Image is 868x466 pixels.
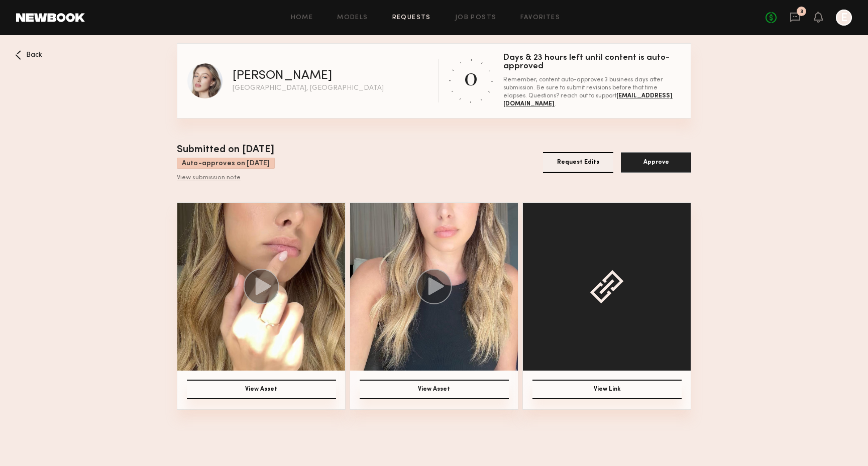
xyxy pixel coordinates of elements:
button: View Asset [360,380,509,399]
button: View Asset [187,380,336,399]
div: View submission note [177,174,275,182]
div: 3 [800,9,803,15]
div: Remember, content auto-approves 3 business days after submission. Be sure to submit revisions bef... [503,76,681,108]
div: Days & 23 hours left until content is auto-approved [503,54,681,71]
span: Back [26,52,42,59]
button: View Link [532,380,682,399]
a: Models [337,15,368,21]
div: Submitted on [DATE] [177,143,275,158]
img: Asset [177,203,345,371]
div: 0 [464,61,478,91]
button: Request Edits [543,152,613,173]
img: Logan R profile picture. [187,63,223,98]
img: Asset [350,203,518,371]
div: [GEOGRAPHIC_DATA], [GEOGRAPHIC_DATA] [233,85,384,92]
a: Requests [392,15,431,21]
a: Job Posts [455,15,497,21]
a: Favorites [520,15,560,21]
div: [PERSON_NAME] [233,70,332,82]
a: E [836,10,852,26]
div: Auto-approves on [DATE] [177,158,275,169]
button: Approve [621,152,691,173]
a: 3 [790,12,801,24]
a: Home [291,15,313,21]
